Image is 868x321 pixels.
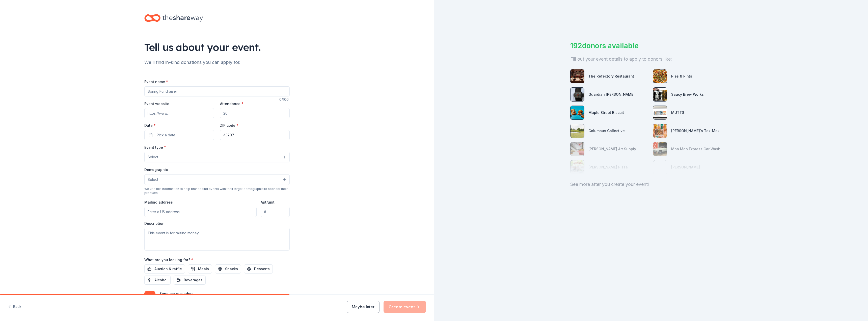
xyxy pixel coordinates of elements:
[261,200,275,205] label: Apt/unit
[144,264,185,274] button: Auction & raffle
[144,145,166,150] label: Event type
[144,221,165,226] label: Description
[8,302,21,312] button: Back
[671,91,704,97] div: Saucy Brew Works
[144,207,257,217] input: Enter a US address
[144,152,290,162] button: Select
[588,91,635,97] div: Guardian [PERSON_NAME]
[570,55,732,63] div: Fill out your event details to apply to donors like:
[174,276,206,285] button: Beverages
[220,130,290,140] input: 12345 (U.S. only)
[588,73,634,79] div: The Refectory Restaurant
[184,277,203,283] span: Beverages
[154,266,182,272] span: Auction & raffle
[144,257,193,262] label: What are you looking for?
[148,177,158,183] span: Select
[144,79,168,84] label: Event name
[215,264,241,274] button: Snacks
[188,264,212,274] button: Meals
[254,266,270,272] span: Desserts
[261,207,290,217] input: #
[653,106,667,119] img: photo for MUTTS
[570,40,732,51] div: 192 donors available
[154,277,168,283] span: Alcohol
[144,200,173,205] label: Mailing address
[144,86,290,96] input: Spring Fundraiser
[570,180,732,188] div: See more after you create your event!
[144,187,290,195] div: We use this information to help brands find events with their target demographic to sponsor their...
[159,291,194,296] label: Send me reminders
[144,130,214,140] button: Pick a date
[144,40,290,54] div: Tell us about your event.
[571,88,584,101] img: photo for Guardian Angel Device
[653,69,667,83] img: photo for Pies & Pints
[144,276,171,285] button: Alcohol
[225,266,238,272] span: Snacks
[279,96,290,103] div: 0 /100
[157,132,175,138] span: Pick a date
[144,108,214,118] input: https://www...
[671,110,684,116] div: MUTTS
[198,266,209,272] span: Meals
[144,174,290,185] button: Select
[144,101,169,106] label: Event website
[220,101,243,106] label: Attendance
[148,154,158,160] span: Select
[571,69,584,83] img: photo for The Refectory Restaurant
[144,123,214,128] label: Date
[144,167,168,172] label: Demographic
[244,264,273,274] button: Desserts
[220,123,238,128] label: ZIP code
[571,106,584,119] img: photo for Maple Street Biscuit
[347,301,379,313] button: Maybe later
[671,73,692,79] div: Pies & Pints
[220,108,290,118] input: 20
[144,58,290,66] div: We'll find in-kind donations you can apply for.
[653,88,667,101] img: photo for Saucy Brew Works
[588,110,624,116] div: Maple Street Biscuit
